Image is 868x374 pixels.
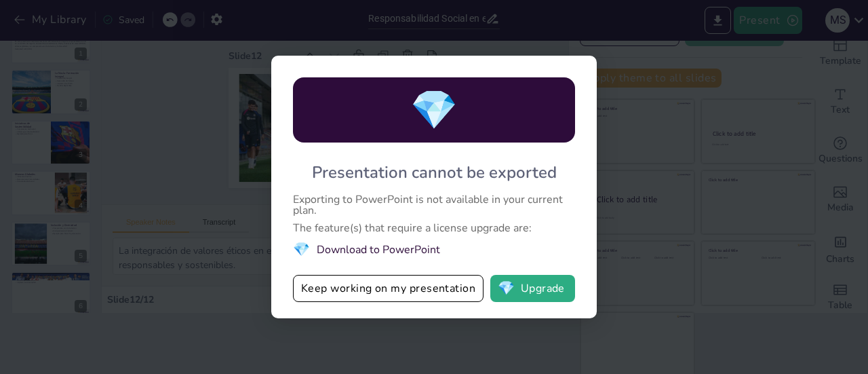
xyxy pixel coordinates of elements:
[312,162,557,183] div: Presentation cannot be exported
[293,240,575,259] li: Download to PowerPoint
[293,194,575,216] div: Exporting to PowerPoint is not available in your current plan.
[498,282,515,295] span: diamond
[293,223,575,233] div: The feature(s) that require a license upgrade are:
[410,84,458,136] span: diamond
[293,240,310,259] span: diamond
[490,275,575,302] button: diamondUpgrade
[293,275,484,302] button: Keep working on my presentation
